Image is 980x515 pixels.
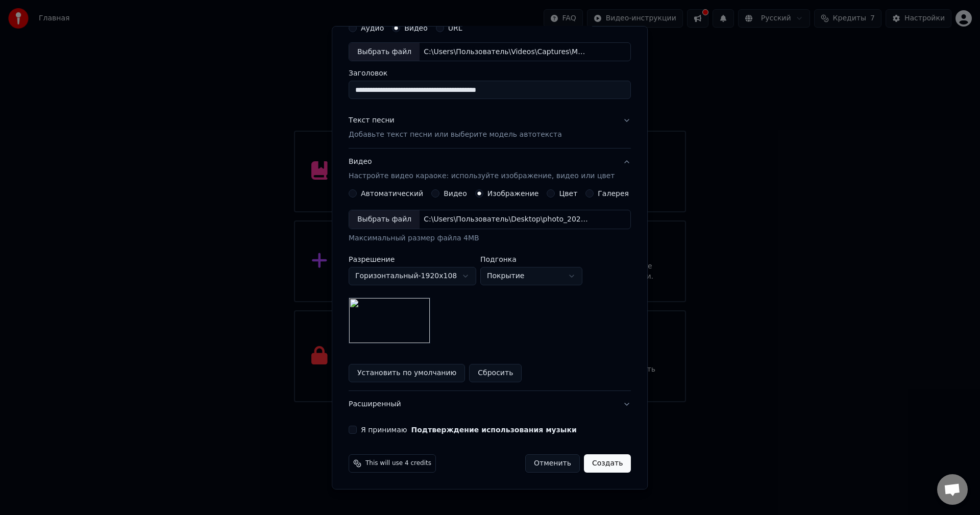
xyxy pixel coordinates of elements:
label: Я принимаю [361,426,577,433]
div: Текст песни [349,115,395,126]
button: Установить по умолчанию [349,364,465,382]
label: Автоматический [361,190,423,197]
p: Добавьте текст песни или выберите модель автотекста [349,130,562,140]
div: Выбрать файл [349,42,420,61]
button: Текст песниДобавьте текст песни или выберите модель автотекста [349,107,631,148]
div: Максимальный размер файла 4MB [349,233,631,243]
div: Видео [349,157,615,181]
button: Отменить [525,454,580,473]
span: This will use 4 credits [365,459,431,468]
button: Сбросить [470,364,522,382]
div: ВидеоНастройте видео караоке: используйте изображение, видео или цвет [349,189,631,390]
label: Разрешение [349,256,476,263]
label: Подгонка [480,256,582,263]
label: Заголовок [349,69,631,77]
div: Выбрать файл [349,210,420,229]
button: Я принимаю [411,426,577,433]
p: Настройте видео караоке: используйте изображение, видео или цвет [349,171,615,181]
button: ВидеоНастройте видео караоке: используйте изображение, видео или цвет [349,149,631,189]
button: Расширенный [349,391,631,418]
label: Видео [444,190,467,197]
button: Создать [584,454,631,473]
label: Цвет [559,190,578,197]
div: C:\Users\Пользователь\Videos\Captures\Мессенджер — Яндекс Браузер [DATE] [DATE].mp4 [420,46,593,57]
div: C:\Users\Пользователь\Desktop\photo_2025-09-29_23-41-13.jpg [420,214,593,225]
label: Изображение [487,190,539,197]
label: Аудио [361,24,384,31]
label: URL [448,24,462,31]
label: Галерея [598,190,629,197]
label: Видео [404,24,428,31]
